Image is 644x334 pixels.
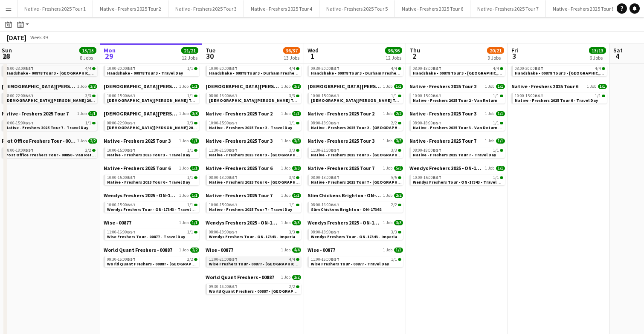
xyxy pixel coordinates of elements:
[485,138,494,144] span: 1 Job
[206,110,301,138] div: Native - Freshers 2025 Tour 21 Job1/110:00-15:00BST1/1Native - Freshers 2025 Tour 2 - Travel Day
[413,121,441,125] span: 08:00-18:00
[104,138,171,144] span: Native - Freshers 2025 Tour 3
[187,66,193,71] span: 1/1
[88,138,97,144] span: 2/2
[470,0,546,17] button: Native - Freshers 2025 Tour 7
[187,230,193,234] span: 1/1
[229,93,238,98] span: BST
[485,111,494,116] span: 1 Job
[383,220,392,225] span: 1 Job
[413,94,441,98] span: 10:00-15:00
[331,229,339,235] span: BST
[209,179,313,185] span: Native - Freshers 2025 Tour 6 - University of West London
[409,110,476,117] span: Native - Freshers 2025 Tour 3
[289,94,295,98] span: 3/3
[311,229,401,239] a: 08:00-18:00BST3/3Wendys Freshers Tour - ON-17343 - Imperial College London Day 2
[104,165,199,192] div: Native - Freshers 2025 Tour 61 Job1/110:00-15:00BST1/1Native - Freshers 2025 Tour 6 - Travel Day
[289,121,295,125] span: 1/1
[289,148,295,153] span: 3/3
[206,83,301,89] a: [DEMOGRAPHIC_DATA][PERSON_NAME] 2025 Tour 1 - 008481 Job3/3
[307,192,381,199] span: Slim Chickens Brighton - ON-17368
[409,138,505,165] div: Native - Freshers 2025 Tour 71 Job1/108:00-18:00BST1/1Native - Freshers 2025 Tour 7 - Travel Day
[209,66,299,75] a: 10:00-20:00BST4/4Handshake - 00878 Tour 3 - Durham Freshers Day 1
[307,110,403,138] div: Native - Freshers 2025 Tour 21 Job2/208:00-18:00BST2/2Native - Freshers 2025 Tour 2 - [GEOGRAPHIC...
[409,110,505,117] a: Native - Freshers 2025 Tour 31 Job1/1
[493,176,499,180] span: 1/1
[281,111,290,116] span: 1 Job
[2,83,97,110] div: [DEMOGRAPHIC_DATA][PERSON_NAME] 2025 Tour 2 - 008481 Job3/308:00-22:00BST3/3[DEMOGRAPHIC_DATA][PE...
[413,147,503,157] a: 08:00-18:00BST1/1Native - Freshers 2025 Tour 7 - Travel Day
[206,83,301,110] div: [DEMOGRAPHIC_DATA][PERSON_NAME] 2025 Tour 1 - 008481 Job3/308:00-18:00BST3/3[DEMOGRAPHIC_DATA][PE...
[187,176,193,180] span: 1/1
[209,176,238,180] span: 08:00-18:00
[5,66,34,71] span: 08:00-23:00
[104,219,131,226] span: Wise - 00877
[209,152,325,158] span: Native - Freshers 2025 Tour 3 - University of Durham Day 1
[127,66,136,71] span: BST
[229,147,238,153] span: BST
[5,94,34,98] span: 08:00-22:00
[206,165,301,171] a: Native - Freshers 2025 Tour 61 Job3/3
[292,220,301,225] span: 3/3
[409,138,476,144] span: Native - Freshers 2025 Tour 7
[331,147,339,153] span: BST
[2,110,69,117] span: Native - Freshers 2025 Tour 7
[394,84,403,89] span: 1/1
[546,0,621,17] button: Native - Freshers 2025 Tour 8
[179,84,189,89] span: 1 Job
[77,138,87,144] span: 1 Job
[168,0,244,17] button: Native - Freshers 2025 Tour 3
[127,120,136,126] span: BST
[25,66,34,71] span: BST
[311,148,339,153] span: 11:30-21:30
[209,121,238,125] span: 10:00-15:00
[307,219,403,226] a: Wendys Freshers 2025 - ON-173431 Job3/3
[5,66,96,75] a: 08:00-23:00BST4/4Handshake - 00878 Tour 3 - [GEOGRAPHIC_DATA] Freshers Day 2
[433,120,441,126] span: BST
[311,179,427,185] span: Native - Freshers 2025 Tour 7 - University of Brighton Day 1
[2,110,97,138] div: Native - Freshers 2025 Tour 71 Job1/110:00-15:00BST1/1Native - Freshers 2025 Tour 7 - Travel Day
[307,83,381,89] span: Lady Garden 2025 Tour 1 - 00848
[104,192,199,199] a: Wendys Freshers 2025 - ON-173431 Job1/1
[413,152,496,158] span: Native - Freshers 2025 Tour 7 - Travel Day
[206,219,301,226] a: Wendys Freshers 2025 - ON-173431 Job3/3
[244,0,319,17] button: Native - Freshers 2025 Tour 4
[5,98,169,103] span: Lady Garden 2025 Tour 2 - 00848 - Loughborough University
[307,219,381,226] span: Wendys Freshers 2025 - ON-17343
[190,138,199,144] span: 1/1
[409,83,505,89] a: Native - Freshers 2025 Tour 21 Job1/1
[307,138,403,165] div: Native - Freshers 2025 Tour 31 Job3/311:30-21:30BST3/3Native - Freshers 2025 Tour 3 - [GEOGRAPHIC...
[206,165,273,171] span: Native - Freshers 2025 Tour 6
[179,166,189,171] span: 1 Job
[127,229,136,235] span: BST
[307,138,403,144] a: Native - Freshers 2025 Tour 31 Job3/3
[307,219,403,247] div: Wendys Freshers 2025 - ON-173431 Job3/308:00-18:00BST3/3Wendys Freshers Tour - ON-17343 - Imperia...
[391,121,397,125] span: 2/2
[104,219,199,226] a: Wise - 008771 Job1/1
[187,121,193,125] span: 3/3
[190,193,199,198] span: 1/1
[383,111,392,116] span: 1 Job
[209,148,238,153] span: 11:30-21:30
[433,147,441,153] span: BST
[535,93,543,98] span: BST
[5,120,96,130] a: 10:00-15:00BST1/1Native - Freshers 2025 Tour 7 - Travel Day
[311,203,339,207] span: 08:00-16:00
[292,193,301,198] span: 1/1
[206,138,301,144] a: Native - Freshers 2025 Tour 31 Job3/3
[535,66,543,71] span: BST
[515,94,543,98] span: 10:00-15:00
[413,148,441,153] span: 08:00-18:00
[433,93,441,98] span: BST
[311,125,450,130] span: Native - Freshers 2025 Tour 2 - University of Bolton
[104,219,199,247] div: Wise - 008771 Job1/111:00-16:00BST1/1Wise Freshers Tour - 00877 - Travel Day
[409,165,483,171] span: Wendys Freshers 2025 - ON-17343
[104,165,199,171] a: Native - Freshers 2025 Tour 61 Job1/1
[107,70,183,76] span: Handshake - 00878 Tour 3 - Travel Day
[493,66,499,71] span: 4/4
[409,83,476,89] span: Native - Freshers 2025 Tour 2
[281,220,290,225] span: 1 Job
[190,220,199,225] span: 1/1
[5,147,96,157] a: 08:00-18:00BST2/2Post Office Freshers Tour - 00850 - Van Return Day
[331,66,339,71] span: BST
